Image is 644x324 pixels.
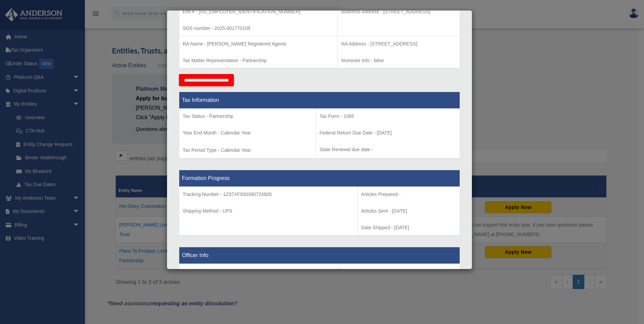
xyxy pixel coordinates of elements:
[183,190,354,199] p: Tracking Number - 1Z97XF930390726805
[183,207,354,215] p: Shipping Method - UPS
[319,129,456,137] p: Federal Return Due Date - [DATE]
[341,56,456,65] p: Nominee Info - false
[179,247,460,264] th: Officer Info
[179,109,316,159] td: Tax Period Type - Calendar Year
[319,145,456,154] p: State Renewal due date -
[183,129,312,137] p: Year End Month - Calendar Year
[183,40,334,48] p: RA Name - [PERSON_NAME] Registered Agents
[361,190,456,199] p: Articles Prepared -
[319,112,456,121] p: Tax Form - 1065
[179,170,460,187] th: Formation Progress
[183,267,336,276] p: President -
[183,7,334,16] p: EIN # - [US_EMPLOYER_IDENTIFICATION_NUMBER]
[341,7,456,16] p: Business Address - [STREET_ADDRESS]
[183,56,334,65] p: Tax Matter Representative - Partnership
[361,207,456,215] p: Articles Sent - [DATE]
[183,112,312,121] p: Tax Status - Partnership
[341,40,456,48] p: RA Address - [STREET_ADDRESS]
[343,267,456,276] p: Treasurer -
[179,92,460,109] th: Tax Information
[183,24,334,33] p: SOS number - 2025-001770109
[361,223,456,232] p: Date Shipped - [DATE]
